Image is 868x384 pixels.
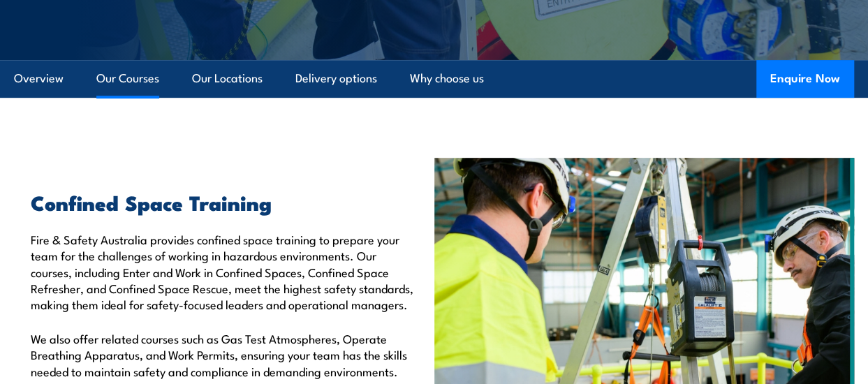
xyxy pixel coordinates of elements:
p: Fire & Safety Australia provides confined space training to prepare your team for the challenges ... [31,231,413,313]
a: Our Locations [192,60,263,97]
a: Our Courses [96,60,159,97]
p: We also offer related courses such as Gas Test Atmospheres, Operate Breathing Apparatus, and Work... [31,330,413,379]
a: Why choose us [410,60,484,97]
button: Enquire Now [756,60,854,98]
h2: Confined Space Training [31,193,413,211]
a: Overview [14,60,64,97]
a: Delivery options [295,60,377,97]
